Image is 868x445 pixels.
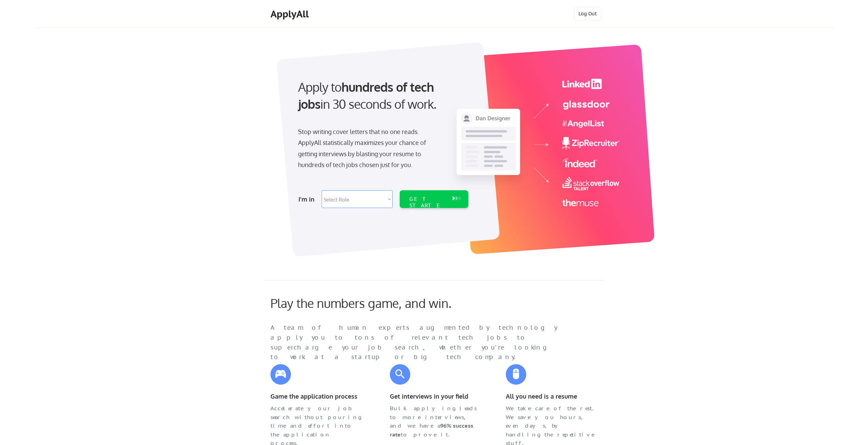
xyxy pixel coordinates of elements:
[574,7,601,20] button: Log Out
[390,404,482,439] div: Bulk applying leads to more interviews, and we have a to prove it.
[298,126,438,170] div: Stop writing cover letters that no one reads. ApplyAll statistically maximizes your chance of get...
[298,78,466,113] div: Apply to in 30 seconds of work.
[506,391,598,401] div: All you need is a resume
[298,194,318,205] div: I'm in
[390,422,475,438] strong: 96% success rate
[270,391,363,401] div: Game the application process
[270,8,311,20] div: ApplyAll
[270,323,571,362] div: A team of human experts augmented by technology apply you to tons of relevant tech jobs to superc...
[298,79,437,112] strong: hundreds of tech jobs
[270,296,482,310] div: Play the numbers game, and win.
[390,391,482,401] div: Get interviews in your field
[409,196,446,216] div: GET STARTED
